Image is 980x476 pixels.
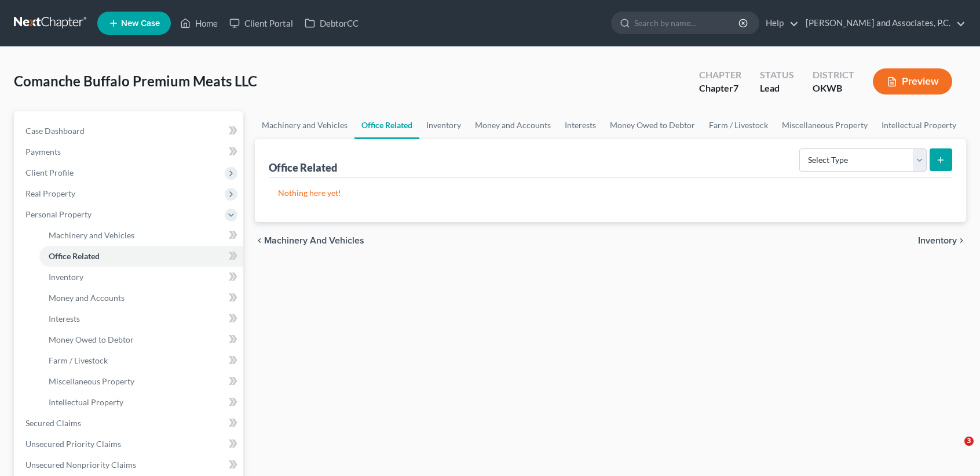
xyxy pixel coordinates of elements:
[957,236,966,245] i: chevron_right
[25,188,75,198] span: Real Property
[49,293,125,303] span: Money and Accounts
[264,236,364,245] span: Machinery and Vehicles
[39,288,243,308] a: Money and Accounts
[269,161,337,175] div: Office Related
[699,68,741,82] div: Chapter
[775,111,875,139] a: Miscellaneous Property
[255,236,364,245] button: chevron_left Machinery and Vehicles
[14,72,257,89] span: Comanche Buffalo Premium Meats LLC
[760,13,799,34] a: Help
[16,434,243,455] a: Unsecured Priority Claims
[964,437,974,446] span: 3
[941,437,968,464] iframe: Intercom live chat
[49,314,80,324] span: Interests
[49,335,134,344] span: Money Owed to Debtor
[39,350,243,371] a: Farm / Livestock
[39,371,243,392] a: Miscellaneous Property
[702,111,775,139] a: Farm / Livestock
[25,439,121,449] span: Unsecured Priority Claims
[875,111,963,139] a: Intellectual Property
[25,147,61,157] span: Payments
[121,19,160,28] span: New Case
[733,82,738,93] span: 7
[39,308,243,329] a: Interests
[800,13,966,34] a: [PERSON_NAME] and Associates, P.C.
[25,209,92,219] span: Personal Property
[174,13,224,34] a: Home
[603,111,702,139] a: Money Owed to Debtor
[49,376,134,386] span: Miscellaneous Property
[49,230,134,240] span: Machinery and Vehicles
[468,111,558,139] a: Money and Accounts
[25,460,136,470] span: Unsecured Nonpriority Claims
[39,267,243,288] a: Inventory
[760,68,794,82] div: Status
[354,111,419,139] a: Office Related
[255,236,264,245] i: chevron_left
[25,168,74,177] span: Client Profile
[39,225,243,246] a: Machinery and Vehicles
[873,68,952,95] button: Preview
[918,236,957,245] span: Inventory
[558,111,603,139] a: Interests
[49,355,108,365] span: Farm / Livestock
[16,413,243,434] a: Secured Claims
[813,82,854,95] div: OKWB
[39,246,243,267] a: Office Related
[39,329,243,350] a: Money Owed to Debtor
[634,12,740,34] input: Search by name...
[813,68,854,82] div: District
[278,187,943,199] p: Nothing here yet!
[699,82,741,95] div: Chapter
[224,13,299,34] a: Client Portal
[39,392,243,413] a: Intellectual Property
[16,455,243,475] a: Unsecured Nonpriority Claims
[255,111,354,139] a: Machinery and Vehicles
[419,111,468,139] a: Inventory
[49,251,100,261] span: Office Related
[16,121,243,141] a: Case Dashboard
[25,126,85,136] span: Case Dashboard
[16,141,243,162] a: Payments
[918,236,966,245] button: Inventory chevron_right
[49,397,123,407] span: Intellectual Property
[49,272,83,282] span: Inventory
[760,82,794,95] div: Lead
[299,13,364,34] a: DebtorCC
[25,418,81,428] span: Secured Claims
